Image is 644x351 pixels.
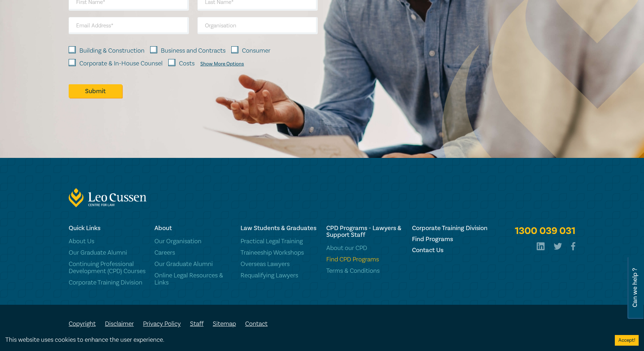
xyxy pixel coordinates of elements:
div: This website uses cookies to enhance the user experience. [5,335,604,345]
input: Email Address* [69,17,189,34]
a: Copyright [69,320,96,328]
h6: About [154,225,232,232]
a: Practical Legal Training [241,238,318,245]
a: Continuing Professional Development (CPD) Courses [69,261,146,275]
h6: Quick Links [69,225,146,232]
label: Corporate & In-House Counsel [79,59,163,68]
button: Submit [69,84,122,98]
a: Privacy Policy [143,320,181,328]
a: About Us [69,238,146,245]
div: Show More Options [200,61,244,67]
a: Requalifying Lawyers [241,272,318,279]
a: Overseas Lawyers [241,261,318,268]
a: Terms & Conditions [326,267,403,275]
h6: Law Students & Graduates [241,225,318,232]
a: Corporate Training Division [412,225,489,232]
a: Traineeship Workshops [241,249,318,256]
label: Building & Construction [79,46,144,55]
a: 1300 039 031 [515,225,575,238]
a: Find Programs [412,236,489,243]
a: Our Organisation [154,238,232,245]
input: Organisation [197,17,318,34]
button: Accept cookies [615,335,639,346]
a: Contact [245,320,268,328]
label: Costs [179,59,195,68]
a: Sitemap [213,320,236,328]
a: Disclaimer [105,320,134,328]
a: Contact Us [412,247,489,254]
h6: CPD Programs - Lawyers & Support Staff [326,225,403,238]
a: Find CPD Programs [326,256,403,263]
label: Business and Contracts [161,46,226,55]
a: Careers [154,249,232,256]
span: Can we help ? [632,261,638,315]
a: Our Graduate Alumni [154,261,232,268]
a: Corporate Training Division [69,279,146,286]
a: Our Graduate Alumni [69,249,146,256]
label: Consumer [242,46,270,55]
a: About our CPD [326,245,403,252]
a: Online Legal Resources & Links [154,272,232,286]
a: Staff [190,320,204,328]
